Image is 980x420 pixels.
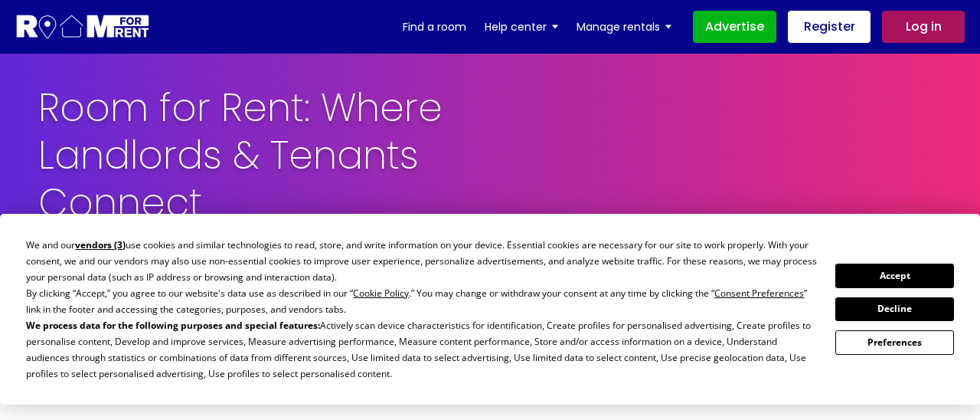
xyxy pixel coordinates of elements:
a: Manage rentals [577,15,671,38]
img: Logo for Room for Rent, featuring a welcoming design with a house icon and modern typography [15,13,151,41]
a: Log in [882,11,965,43]
a: Help center [485,15,558,38]
button: Decline [835,297,953,321]
p: We and our use cookies and similar technologies to read, store, and write information on your dev... [26,237,817,285]
a: Advertise [693,11,776,43]
span: vendors (3) [75,238,126,251]
b: We process data for the following purposes and special features: [26,319,320,332]
span: Cookie Policy [353,287,409,300]
p: By clicking “Accept,” you agree to our website's data use as described in our “ .” You may change... [26,285,817,317]
button: Accept [835,264,953,287]
h1: Room for Rent: Where Landlords & Tenants Connect [38,84,551,242]
button: Preferences [835,330,953,354]
p: Actively scan device characteristics for identification, Create profiles for personalised adverti... [26,317,817,382]
a: Find a room [403,15,466,38]
span: Consent Preferences [714,287,804,300]
a: Register [788,11,871,43]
